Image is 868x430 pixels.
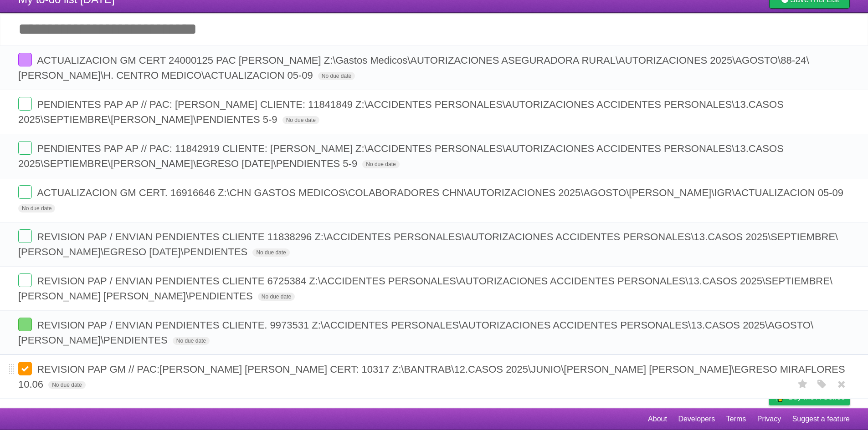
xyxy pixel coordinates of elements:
[18,273,32,287] label: Done
[18,143,784,169] span: PENDIENTES PAP AP // PAC: 11842919 CLIENTE: [PERSON_NAME] Z:\ACCIDENTES PERSONALES\AUTORIZACIONES...
[18,229,32,243] label: Done
[792,410,850,428] a: Suggest a feature
[648,410,667,428] a: About
[678,410,715,428] a: Developers
[18,362,32,375] label: Done
[18,275,832,302] span: REVISION PAP / ENVIAN PENDIENTES CLIENTE 6725384 Z:\ACCIDENTES PERSONALES\AUTORIZACIONES ACCIDENT...
[18,141,32,155] label: Done
[18,185,32,199] label: Done
[37,187,846,198] span: ACTUALIZACION GM CERT. 16916646 Z:\CHN GASTOS MEDICOS\COLABORADORES CHN\AUTORIZACIONES 2025\AGOST...
[794,377,812,392] label: Star task
[18,99,784,125] span: PENDIENTES PAP AP // PAC: [PERSON_NAME] CLIENTE: 11841849 Z:\ACCIDENTES PERSONALES\AUTORIZACIONES...
[726,410,746,428] a: Terms
[362,160,399,168] span: No due date
[18,319,813,346] span: REVISION PAP / ENVIAN PENDIENTES CLIENTE. 9973531 Z:\ACCIDENTES PERSONALES\AUTORIZACIONES ACCIDEN...
[18,231,838,258] span: REVISION PAP / ENVIAN PENDIENTES CLIENTE 11838296 Z:\ACCIDENTES PERSONALES\AUTORIZACIONES ACCIDEN...
[173,337,210,345] span: No due date
[18,364,845,390] span: REVISION PAP GM // PAC:[PERSON_NAME] [PERSON_NAME] CERT: 10317 Z:\BANTRAB\12.CASOS 2025\JUNIO\[PE...
[788,389,845,405] span: Buy me a coffee
[18,53,32,66] label: Done
[282,116,319,124] span: No due date
[258,293,295,301] span: No due date
[18,55,809,81] span: ACTUALIZACION GM CERT 24000125 PAC [PERSON_NAME] Z:\Gastos Medicos\AUTORIZACIONES ASEGURADORA RUR...
[318,72,355,80] span: No due date
[18,204,55,212] span: No due date
[757,410,781,428] a: Privacy
[48,381,85,389] span: No due date
[18,97,32,111] label: Done
[18,318,32,331] label: Done
[252,248,289,257] span: No due date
